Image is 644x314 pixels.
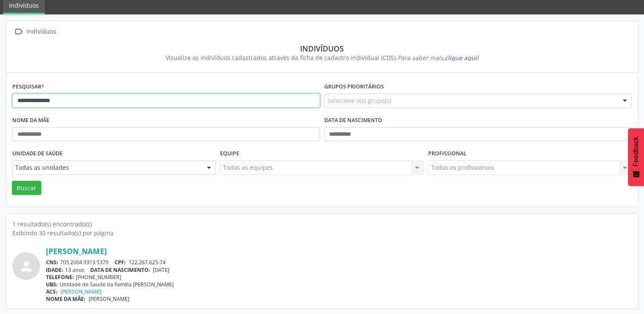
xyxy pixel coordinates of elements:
[324,114,382,127] label: Data de nascimento
[12,80,44,94] label: Pesquisar
[46,266,632,274] div: 13 anos
[46,281,632,288] div: Unidade de Saude da Familia [PERSON_NAME]
[12,26,57,38] a:  Indivíduos
[25,26,57,38] div: Indivíduos
[46,259,58,266] span: CNS:
[89,295,129,303] span: [PERSON_NAME]
[90,266,150,274] span: DATA DE NASCIMENTO:
[12,228,632,237] div: Exibindo 30 resultado(s) por página
[46,288,57,295] span: ACS:
[153,266,169,274] span: [DATE]
[19,259,34,274] i: person
[12,181,41,195] button: Buscar
[15,163,198,172] span: Todas as unidades
[632,137,640,166] span: Feedback
[46,281,58,288] span: UBS:
[18,44,626,53] div: Indivíduos
[18,53,626,62] div: Visualize os indivíduos cadastrados através da ficha de cadastro individual (CDS).
[12,147,63,160] label: Unidade de saúde
[46,274,74,281] span: TELEFONE:
[220,147,239,160] label: Equipe
[398,54,478,62] i: Para saber mais,
[46,266,63,274] span: IDADE:
[327,96,391,105] span: Selecione o(s) grupo(s)
[46,259,632,266] div: 705 2004 9313 5379
[445,54,478,62] span: clique aqui!
[12,114,49,127] label: Nome da mãe
[628,128,644,186] button: Feedback - Mostrar pesquisa
[129,259,166,266] span: 122.267.625-74
[324,80,384,94] label: Grupos prioritários
[428,147,467,160] label: Profissional
[114,259,126,266] span: CPF:
[12,26,25,38] i: 
[12,220,632,228] div: 1 resultado(s) encontrado(s)
[46,295,86,303] span: NOME DA MÃE:
[46,246,107,256] a: [PERSON_NAME]
[60,288,101,295] a: [PERSON_NAME]
[46,274,632,281] div: [PHONE_NUMBER]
